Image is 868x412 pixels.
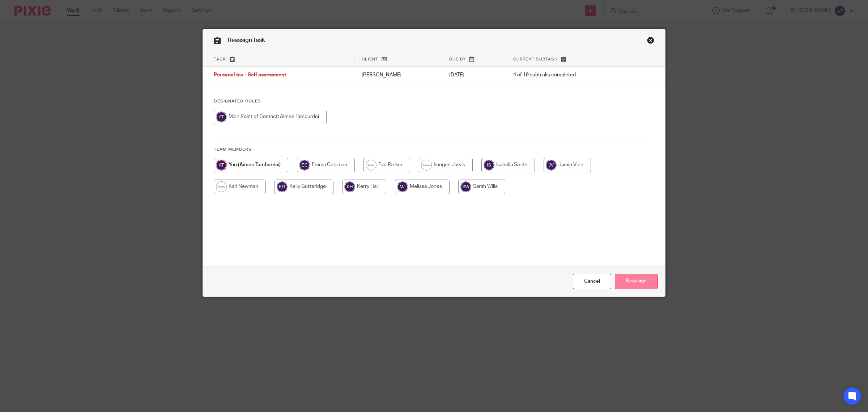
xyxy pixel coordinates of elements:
[506,67,630,84] td: 4 of 19 subtasks completed
[362,57,378,61] span: Client
[647,37,654,46] a: Close this dialog window
[573,274,611,289] a: Close this dialog window
[449,57,466,61] span: Due by
[449,71,499,79] p: [DATE]
[214,98,654,104] h4: Designated Roles
[228,37,265,43] span: Reassign task
[214,57,226,61] span: Task
[513,57,558,61] span: Current subtask
[362,71,435,79] p: [PERSON_NAME]
[214,73,286,78] span: Personal tax - Self assessment
[214,147,654,152] h4: Team members
[615,274,658,289] input: Reassign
